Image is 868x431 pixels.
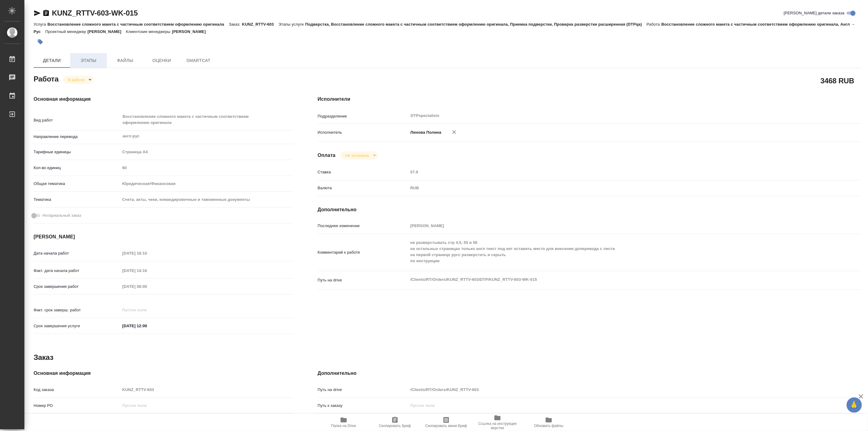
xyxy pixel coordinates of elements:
span: 🙏 [849,399,859,411]
span: Нотариальный заказ [42,212,81,219]
p: Общая тематика [34,181,120,187]
button: Ссылка на инструкции верстки [472,414,523,431]
button: Скопировать ссылку для ЯМессенджера [34,9,41,17]
p: Путь к заказу [318,403,408,409]
p: Тематика [34,197,120,203]
p: Клиентские менеджеры [126,29,172,34]
span: Детали [37,57,67,64]
h4: Дополнительно [318,206,861,213]
div: RUB [408,183,816,193]
h4: [PERSON_NAME] [34,233,293,241]
p: Номер РО [34,403,120,409]
p: [PERSON_NAME] [172,29,210,34]
p: Последнее изменение [318,223,408,229]
input: Пустое поле [408,221,816,230]
p: Тарифные единицы [34,149,120,155]
input: Пустое поле [120,249,174,258]
input: Пустое поле [120,306,174,314]
span: SmartCat [184,57,213,64]
input: Пустое поле [408,401,816,410]
span: Скопировать мини-бриф [425,424,467,428]
p: Срок завершения работ [34,284,120,290]
input: Пустое поле [120,266,174,275]
button: Удалить исполнителя [447,125,461,139]
span: Оценки [147,57,176,64]
p: Валюта [318,185,408,191]
p: Этапы услуги [278,22,305,27]
input: Пустое поле [408,168,816,176]
a: KUNZ_RTTV-603-WK-015 [52,9,138,17]
button: Добавить тэг [34,35,47,49]
div: В работе [63,76,94,84]
h2: 3468 RUB [821,75,854,86]
p: KUNZ_RTTV-603 [242,22,278,27]
p: Проектный менеджер [45,29,87,34]
p: Факт. срок заверш. работ [34,307,120,313]
textarea: не разверстывать стр 4,5, 55 и 56 на остальных страницах только англ текст под кит оставить место... [408,237,816,266]
h4: Оплата [318,152,336,159]
input: Пустое поле [120,163,293,172]
p: Вид работ [34,117,120,123]
p: Направление перевода [34,134,120,140]
h4: Основная информация [34,96,293,103]
span: Ссылка на инструкции верстки [476,422,519,430]
p: Подразделение [318,113,408,119]
input: Пустое поле [120,282,174,291]
p: Путь на drive [318,387,408,393]
button: 🙏 [847,397,862,413]
h4: Основная информация [34,370,293,377]
button: Обновить файлы [523,414,574,431]
button: В работе [66,77,86,82]
p: Заказ: [229,22,242,27]
span: [PERSON_NAME] детали заказа [784,10,844,16]
span: Файлы [110,57,140,64]
p: Срок завершения услуги [34,323,120,329]
button: Скопировать ссылку [42,9,50,17]
p: Комментарий к работе [318,249,408,255]
input: Пустое поле [120,385,293,394]
p: Дата начала работ [34,250,120,256]
div: Юридическая/Финансовая [120,179,293,189]
span: Обновить файлы [534,424,564,428]
p: Факт. дата начала работ [34,268,120,274]
p: Кол-во единиц [34,165,120,171]
p: Код заказа [34,387,120,393]
p: Восстановление сложного макета с частичным соответствием оформлению оригинала [47,22,229,27]
div: Счета, акты, чеки, командировочные и таможенные документы [120,194,293,205]
p: Ставка [318,169,408,175]
input: Пустое поле [120,401,293,410]
p: Подверстка, Восстановление сложного макета с частичным соответствием оформлению оригинала, Приемк... [305,22,646,27]
h4: Исполнители [318,96,861,103]
input: ✎ Введи что-нибудь [120,321,174,330]
h2: Заказ [34,353,53,362]
span: Папка на Drive [331,424,356,428]
span: Скопировать бриф [379,424,411,428]
button: Папка на Drive [318,414,369,431]
p: [PERSON_NAME] [88,29,126,34]
input: Пустое поле [408,385,816,394]
span: Этапы [74,57,103,64]
div: В работе [340,151,378,160]
div: Страница А4 [120,147,293,157]
p: Линова Полина [408,129,442,136]
p: Работа [647,22,662,27]
h4: Дополнительно [318,370,861,377]
h2: Работа [34,73,59,84]
p: Услуга [34,22,47,27]
button: Скопировать мини-бриф [421,414,472,431]
p: Исполнитель [318,129,408,136]
button: Скопировать бриф [369,414,421,431]
p: Путь на drive [318,277,408,283]
button: Не оплачена [343,153,371,158]
textarea: /Clients/RT/Orders/KUNZ_RTTV-603/DTP/KUNZ_RTTV-603-WK-015 [408,274,816,285]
